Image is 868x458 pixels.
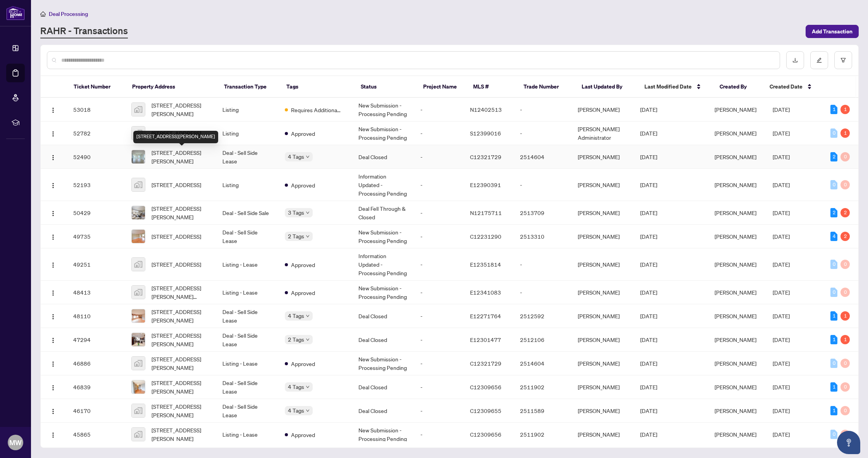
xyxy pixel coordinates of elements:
[152,426,210,443] span: [STREET_ADDRESS][PERSON_NAME]
[840,359,850,368] div: 0
[840,208,850,217] div: 2
[715,431,756,438] span: [PERSON_NAME]
[288,335,304,344] span: 2 Tags
[152,204,210,221] span: [STREET_ADDRESS][PERSON_NAME]
[352,304,414,328] td: Deal Closed
[216,399,278,423] td: Deal - Sell Side Lease
[414,169,464,201] td: -
[640,153,657,160] span: [DATE]
[572,375,634,399] td: [PERSON_NAME]
[133,131,218,143] div: [STREET_ADDRESS][PERSON_NAME]
[67,225,125,248] td: 49735
[470,261,501,268] span: E12351814
[715,106,756,113] span: [PERSON_NAME]
[773,209,790,216] span: [DATE]
[352,145,414,169] td: Deal Closed
[288,311,304,320] span: 4 Tags
[50,154,56,161] img: Logo
[517,76,576,98] th: Trade Number
[773,336,790,343] span: [DATE]
[763,76,822,98] th: Created Date
[786,51,804,69] button: download
[132,150,145,163] img: thumbnail-img
[837,431,860,454] button: Open asap
[67,399,125,423] td: 46170
[812,25,852,38] span: Add Transaction
[715,407,756,414] span: [PERSON_NAME]
[216,375,278,399] td: Deal - Sell Side Lease
[470,407,501,414] span: C12309655
[288,406,304,415] span: 4 Tags
[640,261,657,268] span: [DATE]
[840,128,850,138] div: 1
[216,352,278,375] td: Listing - Lease
[352,248,414,281] td: Information Updated - Processing Pending
[49,10,88,17] span: Deal Processing
[152,232,201,241] span: [STREET_ADDRESS]
[47,357,59,370] button: Logo
[514,375,572,399] td: 2511902
[291,359,315,368] span: Approved
[50,432,56,438] img: Logo
[132,404,145,417] img: thumbnail-img
[352,399,414,423] td: Deal Closed
[50,262,56,268] img: Logo
[640,336,657,343] span: [DATE]
[414,201,464,225] td: -
[67,145,125,169] td: 52490
[773,360,790,367] span: [DATE]
[470,153,501,160] span: C12321729
[572,98,634,121] td: [PERSON_NAME]
[288,232,304,241] span: 2 Tags
[470,383,501,390] span: C12309656
[67,98,125,121] td: 53018
[132,103,145,116] img: thumbnail-img
[572,225,634,248] td: [PERSON_NAME]
[352,169,414,201] td: Information Updated - Processing Pending
[770,82,803,91] span: Created Date
[67,304,125,328] td: 48110
[152,260,201,269] span: [STREET_ADDRESS]
[773,312,790,319] span: [DATE]
[132,258,145,271] img: thumbnail-img
[830,105,837,114] div: 1
[840,430,850,439] div: 0
[355,76,417,98] th: Status
[291,106,341,114] span: Requires Additional Docs
[47,428,59,441] button: Logo
[792,57,798,63] span: download
[514,169,572,201] td: -
[291,129,315,138] span: Approved
[572,423,634,446] td: [PERSON_NAME]
[132,286,145,299] img: thumbnail-img
[132,380,145,394] img: thumbnail-img
[216,169,278,201] td: Listing
[715,130,756,137] span: [PERSON_NAME]
[47,127,59,139] button: Logo
[414,399,464,423] td: -
[47,258,59,271] button: Logo
[840,260,850,269] div: 0
[50,234,56,240] img: Logo
[830,406,837,415] div: 1
[216,423,278,446] td: Listing - Lease
[830,359,837,368] div: 0
[470,209,502,216] span: N12175711
[640,289,657,296] span: [DATE]
[467,76,517,98] th: MLS #
[352,328,414,352] td: Deal Closed
[152,402,210,419] span: [STREET_ADDRESS][PERSON_NAME]
[572,304,634,328] td: [PERSON_NAME]
[152,180,201,189] span: [STREET_ADDRESS]
[306,314,310,318] span: down
[126,76,218,98] th: Property Address
[67,201,125,225] td: 50429
[830,128,837,138] div: 0
[830,152,837,161] div: 2
[713,76,763,98] th: Created By
[640,383,657,390] span: [DATE]
[67,423,125,446] td: 45865
[47,286,59,298] button: Logo
[840,382,850,392] div: 0
[132,178,145,191] img: thumbnail-img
